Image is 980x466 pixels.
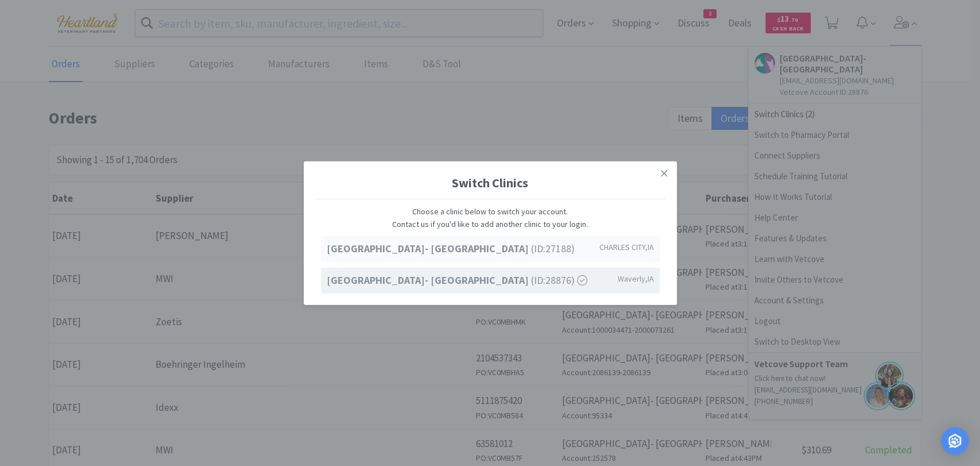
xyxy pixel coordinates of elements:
[618,272,654,285] span: Waverly , IA
[599,241,654,253] span: CHARLES CITY , IA
[941,427,969,455] div: Open Intercom Messenger
[321,205,660,230] p: Choose a clinic below to switch your account. Contact us if you'd like to add another clinic to y...
[327,242,531,255] strong: [GEOGRAPHIC_DATA]- [GEOGRAPHIC_DATA]
[315,167,665,199] h1: Switch Clinics
[327,274,531,287] strong: [GEOGRAPHIC_DATA]- [GEOGRAPHIC_DATA]
[327,241,575,257] span: (ID: 27188 )
[327,272,587,289] span: (ID: 28876 )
